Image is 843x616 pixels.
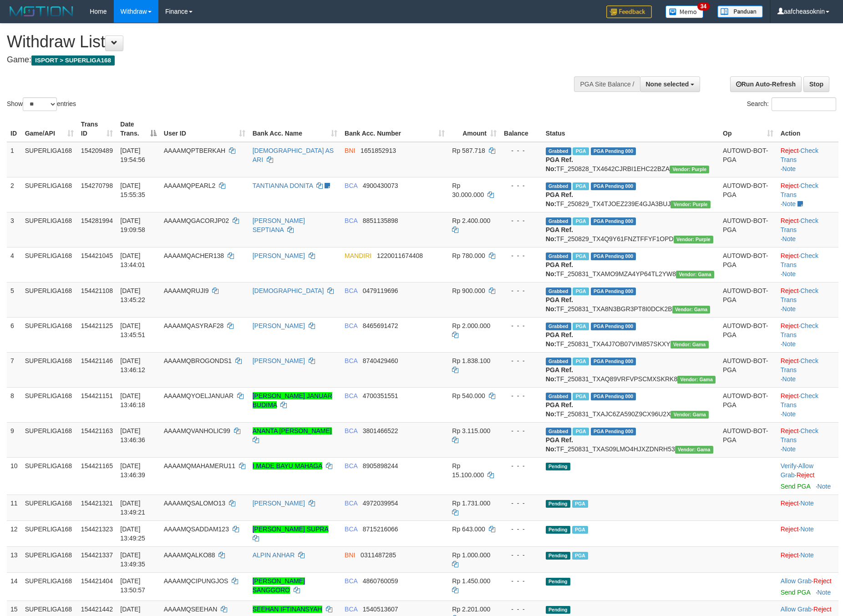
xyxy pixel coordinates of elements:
td: SUPERLIGA168 [21,495,77,520]
div: - - - [504,146,538,155]
span: Grabbed [546,217,571,225]
a: [PERSON_NAME] JANUAR BUDIMA [253,392,332,409]
td: AUTOWD-BOT-PGA [719,352,777,387]
a: Reject [781,357,799,364]
td: AUTOWD-BOT-PGA [719,177,777,212]
a: Send PGA [781,483,810,490]
span: Marked by aafchhiseyha [573,147,589,155]
span: Pending [546,552,570,560]
span: Rp 587.718 [452,147,485,154]
td: 5 [7,282,21,317]
span: Grabbed [546,182,571,190]
div: - - - [504,286,538,295]
a: Stop [803,76,829,92]
th: Game/API: activate to sort column ascending [21,116,77,142]
div: - - - [504,321,538,330]
th: Trans ID: activate to sort column ascending [77,116,117,142]
span: Copy 4860760059 to clipboard [363,577,398,585]
th: Status [542,116,719,142]
span: Vendor URL: https://trx4.1velocity.biz [674,236,713,243]
span: [DATE] 13:46:36 [120,427,145,444]
span: BCA [345,287,357,294]
span: Copy 8740429460 to clipboard [363,357,398,364]
div: - - - [504,356,538,365]
span: 154421125 [81,322,113,329]
span: PGA Pending [591,182,636,190]
a: [PERSON_NAME] [253,322,305,329]
span: Rp 2.400.000 [452,217,490,224]
span: PGA Pending [591,428,636,435]
td: 11 [7,495,21,520]
th: Action [777,116,838,142]
b: PGA Ref. No: [546,261,573,278]
span: [DATE] 13:50:57 [120,577,145,594]
td: SUPERLIGA168 [21,520,77,546]
td: · · [777,317,838,352]
td: AUTOWD-BOT-PGA [719,282,777,317]
a: ALPIN ANHAR [253,551,295,559]
span: 154421108 [81,287,113,294]
td: SUPERLIGA168 [21,247,77,282]
b: PGA Ref. No: [546,436,573,453]
td: 3 [7,212,21,247]
span: 154209489 [81,147,113,154]
td: AUTOWD-BOT-PGA [719,247,777,282]
td: AUTOWD-BOT-PGA [719,387,777,422]
td: TF_250831_TXAS09LMO4HJXZDNRH53 [542,422,719,457]
span: 154421045 [81,252,113,259]
span: Grabbed [546,288,571,295]
span: Copy 3801466522 to clipboard [363,427,398,434]
span: Marked by aafsoycanthlai [573,358,589,365]
td: 7 [7,352,21,387]
span: Vendor URL: https://trx31.1velocity.biz [676,271,714,278]
a: Reject [781,287,799,294]
span: None selected [646,81,689,88]
span: Copy 4972039954 to clipboard [363,500,398,507]
span: Grabbed [546,147,571,155]
span: AAAAMQSALOMO13 [164,500,225,507]
td: TF_250831_TXAQ89VRFVPSCMXSKRK8 [542,352,719,387]
span: PGA Pending [591,358,636,365]
span: Rp 15.100.000 [452,462,484,479]
span: Copy 8851135898 to clipboard [363,217,398,224]
a: [PERSON_NAME] [253,357,305,364]
td: TF_250831_TXA4J7OB07VIM857SKXY [542,317,719,352]
td: SUPERLIGA168 [21,387,77,422]
td: 9 [7,422,21,457]
th: Amount: activate to sort column ascending [448,116,500,142]
span: 154421321 [81,500,113,507]
span: [DATE] 13:45:51 [120,322,145,338]
span: Marked by aafnonsreyleab [573,217,589,225]
span: AAAAMQPEARL2 [164,182,216,189]
a: ANANTA [PERSON_NAME] [253,427,332,434]
input: Search: [772,97,836,111]
span: 154421146 [81,357,113,364]
label: Search: [747,97,836,111]
a: TANTIANNA DONITA [253,182,313,189]
span: Rp 30.000.000 [452,182,484,198]
span: ISPORT > SUPERLIGA168 [31,56,115,66]
span: Copy 1651852913 to clipboard [361,147,396,154]
td: · [777,572,838,601]
td: SUPERLIGA168 [21,572,77,601]
a: Check Trans [781,392,818,409]
div: - - - [504,391,538,400]
th: Bank Acc. Number: activate to sort column ascending [341,116,448,142]
span: [DATE] 13:49:25 [120,525,145,542]
span: Copy 0311487285 to clipboard [361,551,396,559]
td: 1 [7,142,21,177]
span: [DATE] 13:49:21 [120,500,145,516]
td: SUPERLIGA168 [21,352,77,387]
span: AAAAMQSADDAM123 [164,525,229,533]
td: 6 [7,317,21,352]
span: 154421163 [81,427,113,434]
span: Copy 8715216066 to clipboard [363,525,398,533]
span: Rp 3.115.000 [452,427,490,434]
a: Note [818,483,831,490]
div: - - - [504,525,538,534]
span: [DATE] 13:45:22 [120,287,145,303]
a: Note [782,445,796,453]
span: AAAAMQASYRAF28 [164,322,224,329]
td: · · [777,422,838,457]
span: Rp 643.000 [452,525,485,533]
